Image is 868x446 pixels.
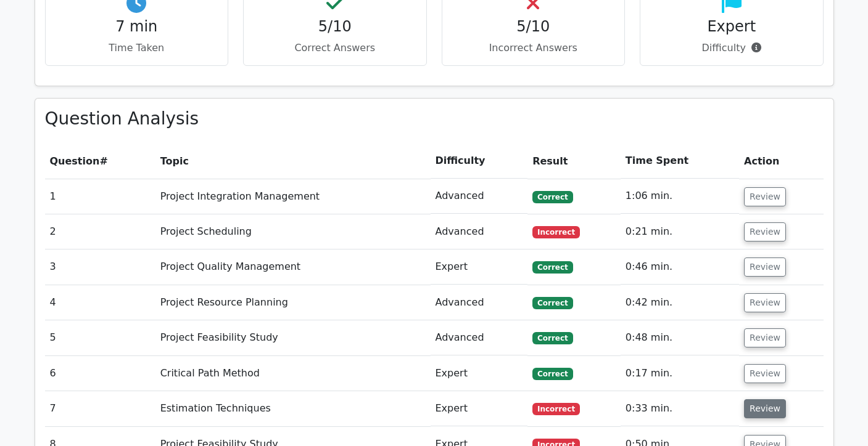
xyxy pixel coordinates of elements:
td: Advanced [431,285,528,320]
p: Difficulty [650,41,813,55]
span: Incorrect [532,226,580,238]
span: Correct [532,261,572,274]
td: 0:46 min. [621,249,739,285]
th: Topic [155,144,431,179]
h4: 5/10 [254,18,416,36]
td: Advanced [431,179,528,214]
td: 5 [45,320,155,355]
th: # [45,144,155,179]
button: Review [744,328,786,347]
td: Project Feasibility Study [155,320,431,355]
th: Time Spent [621,144,739,179]
button: Review [744,222,786,241]
button: Review [744,399,786,418]
span: Incorrect [532,403,580,415]
td: 4 [45,285,155,320]
td: 2 [45,214,155,249]
td: Project Quality Management [155,249,431,285]
span: Correct [532,297,572,309]
button: Review [744,364,786,383]
td: Advanced [431,214,528,249]
td: Project Scheduling [155,214,431,249]
td: 0:33 min. [621,391,739,426]
td: Expert [431,391,528,426]
p: Time Taken [56,41,218,55]
h4: 5/10 [452,18,615,36]
p: Incorrect Answers [452,41,615,55]
th: Difficulty [431,144,528,179]
span: Correct [532,368,572,380]
td: 7 [45,391,155,426]
h4: Expert [650,18,813,36]
span: Correct [532,191,572,203]
td: Expert [431,356,528,391]
td: 0:17 min. [621,356,739,391]
td: 1 [45,179,155,214]
button: Review [744,293,786,312]
h4: 7 min [56,18,218,36]
td: Critical Path Method [155,356,431,391]
td: 0:42 min. [621,285,739,320]
td: Estimation Techniques [155,391,431,426]
td: Advanced [431,320,528,355]
th: Result [527,144,621,179]
td: 0:21 min. [621,214,739,249]
td: Project Resource Planning [155,285,431,320]
td: 6 [45,356,155,391]
span: Correct [532,332,572,344]
td: 3 [45,249,155,285]
th: Action [739,144,823,179]
td: Project Integration Management [155,179,431,214]
p: Correct Answers [254,41,416,55]
button: Review [744,187,786,206]
td: 0:48 min. [621,320,739,355]
span: Question [50,155,100,167]
h3: Question Analysis [45,108,824,129]
button: Review [744,257,786,277]
td: Expert [431,249,528,285]
td: 1:06 min. [621,179,739,214]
